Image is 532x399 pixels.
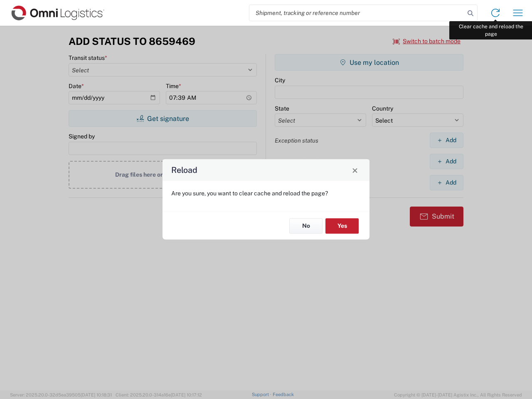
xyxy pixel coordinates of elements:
p: Are you sure, you want to clear cache and reload the page? [171,190,361,197]
button: Yes [325,218,359,234]
button: No [289,218,323,234]
input: Shipment, tracking or reference number [249,5,465,21]
button: Close [349,164,361,176]
h4: Reload [171,164,197,176]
